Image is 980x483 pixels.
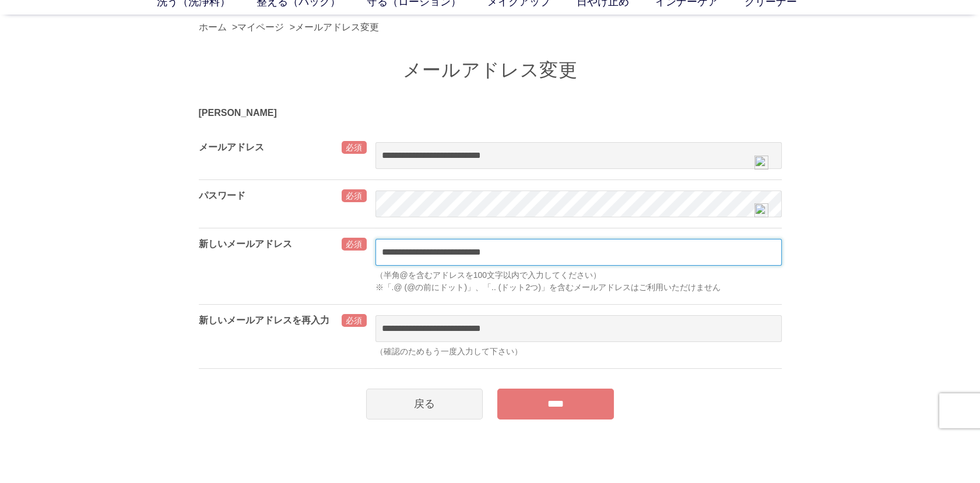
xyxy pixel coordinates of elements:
[199,58,782,83] h1: メールアドレス変更
[199,142,264,152] label: メールアドレス
[375,269,782,294] div: （半角@を含むアドレスを100文字以内で入力してください） ※「.@ (@の前にドット)」、「.. (ドット2つ)」を含むメールアドレスはご利用いただけません
[375,345,782,358] div: （確認のためもう一度入力して下さい）
[199,106,782,120] div: [PERSON_NAME]
[754,156,768,170] img: npw-badge-icon-locked.svg
[290,20,382,34] li: >
[199,191,245,200] label: パスワード
[199,315,329,325] label: 新しいメールアドレスを再入力
[754,203,768,217] img: npw-badge-icon-locked.svg
[232,20,287,34] li: >
[295,22,379,32] a: メールアドレス変更
[199,22,227,32] a: ホーム
[366,389,483,419] a: 戻る
[199,239,292,249] label: 新しいメールアドレス
[237,22,284,32] a: マイページ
